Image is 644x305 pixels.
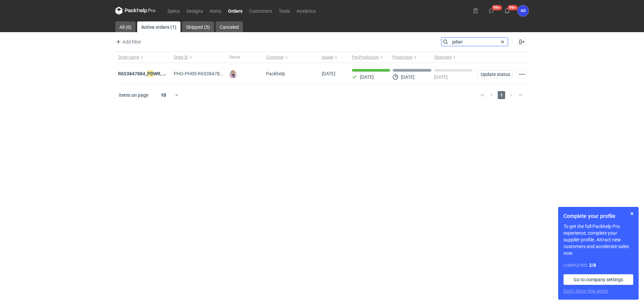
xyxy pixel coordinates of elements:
[434,74,448,80] p: [DATE]
[153,90,174,100] div: 10
[322,55,333,60] span: Issued
[518,70,526,78] button: Actions
[441,38,508,46] input: Search
[518,5,529,16] div: Anita Dolczewska
[392,55,413,60] span: Production
[225,7,246,15] a: Orders
[137,21,180,32] a: Active orders (1)
[206,7,225,15] a: Items
[246,7,275,15] a: Customers
[115,52,171,63] button: Order name
[229,70,237,78] img: Klaudia Wiśniewska
[118,70,187,77] a: R653847884_PDWR, OHJS, IVNK
[589,262,596,268] strong: 2 / 8
[174,70,268,77] span: PHO-PH00-R653847884_PDWR,-OHJS,-IVNK
[352,55,379,60] span: Pre-Production
[171,52,227,63] button: Order ID
[486,5,497,16] button: 99+
[478,70,513,78] button: Update status
[563,212,633,220] h1: Complete your profile
[118,55,139,60] span: Order name
[275,7,293,15] a: Tools
[319,52,349,63] button: Issued
[147,70,153,77] em: PD
[263,52,319,63] button: Customer
[114,38,142,46] button: Add filter
[182,21,214,32] a: Shipped (5)
[322,71,335,76] span: 11/09/2025
[115,21,136,32] a: All (6)
[481,72,509,77] span: Update status
[119,92,148,98] span: Items on page
[349,52,391,63] button: Pre-Production
[434,55,452,60] span: Shipment
[183,7,206,15] a: Designs
[229,55,240,60] span: Owner
[502,5,513,16] button: 99+
[391,52,433,63] button: Production
[216,21,243,32] a: Canceled
[266,55,284,60] span: Customer
[164,7,183,15] a: Specs
[563,262,633,269] div: Completed:
[293,7,319,15] a: Analytics
[401,74,415,80] p: [DATE]
[563,288,608,294] button: Don’t show this again
[433,52,475,63] button: Shipment
[563,274,633,285] a: Go to company settings
[498,91,505,99] span: 1
[518,5,529,16] button: AD
[266,71,285,76] span: Packhelp
[563,223,633,256] p: To get the full Packhelp Pro experience, complete your supplier profile. Attract new customers an...
[174,55,188,60] span: Order ID
[360,74,374,80] p: [DATE]
[114,38,141,46] span: Add filter
[115,7,156,15] svg: Packhelp Pro
[628,210,636,218] button: Skip for now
